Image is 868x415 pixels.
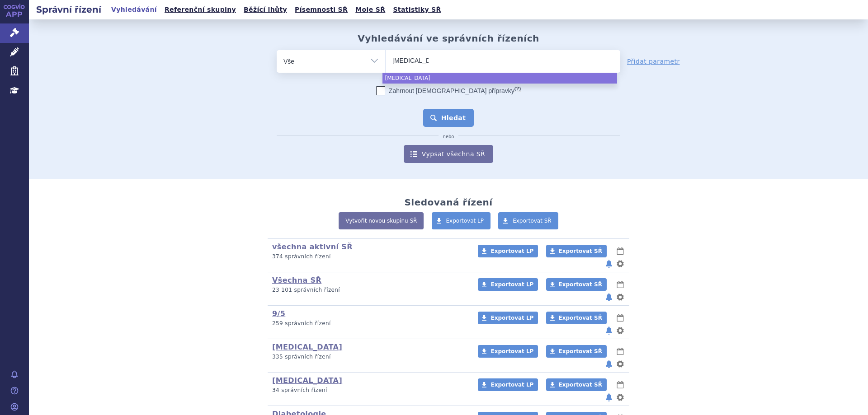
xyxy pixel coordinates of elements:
[404,145,493,163] a: Vypsat všechna SŘ
[616,325,625,336] button: nastavení
[491,281,533,288] span: Exportovat LP
[272,353,466,361] p: 335 správních řízení
[376,86,521,95] label: Zahrnout [DEMOGRAPHIC_DATA] přípravky
[272,387,466,394] p: 34 správních řízení
[616,392,625,403] button: nastavení
[339,212,424,229] a: Vytvořit novou skupinu SŘ
[559,281,602,288] span: Exportovat SŘ
[272,253,466,261] p: 374 správních řízení
[491,315,533,321] span: Exportovat LP
[358,33,539,44] h2: Vyhledávání ve správních řízeních
[272,343,342,351] a: [MEDICAL_DATA]
[546,312,607,324] a: Exportovat SŘ
[604,325,613,336] button: notifikace
[478,245,538,257] a: Exportovat LP
[616,379,625,390] button: lhůty
[546,378,607,391] a: Exportovat SŘ
[292,4,350,16] a: Písemnosti SŘ
[439,134,459,140] i: nebo
[514,86,521,92] abbr: (?)
[382,73,617,84] li: [MEDICAL_DATA]
[546,345,607,358] a: Exportovat SŘ
[616,359,625,369] button: nastavení
[272,242,353,251] a: všechna aktivní SŘ
[498,212,558,229] a: Exportovat SŘ
[604,359,613,369] button: notifikace
[272,286,466,294] p: 23 101 správních řízení
[559,348,602,354] span: Exportovat SŘ
[616,312,625,323] button: lhůty
[491,348,533,354] span: Exportovat LP
[478,278,538,291] a: Exportovat LP
[627,57,680,66] a: Přidat parametr
[604,292,613,303] button: notifikace
[546,245,607,257] a: Exportovat SŘ
[423,109,474,127] button: Hledat
[241,4,290,16] a: Běžící lhůty
[616,346,625,357] button: lhůty
[272,376,342,385] a: [MEDICAL_DATA]
[404,197,492,208] h2: Sledovaná řízení
[446,218,484,224] span: Exportovat LP
[478,312,538,324] a: Exportovat LP
[353,4,388,16] a: Moje SŘ
[513,218,552,224] span: Exportovat SŘ
[604,258,613,269] button: notifikace
[616,292,625,303] button: nastavení
[108,4,160,16] a: Vyhledávání
[272,276,321,284] a: Všechna SŘ
[559,248,602,254] span: Exportovat SŘ
[616,246,625,256] button: lhůty
[272,309,285,318] a: 9/5
[390,4,443,16] a: Statistiky SŘ
[546,278,607,291] a: Exportovat SŘ
[559,382,602,388] span: Exportovat SŘ
[272,320,466,327] p: 259 správních řízení
[29,3,108,16] h2: Správní řízení
[559,315,602,321] span: Exportovat SŘ
[616,258,625,269] button: nastavení
[491,382,533,388] span: Exportovat LP
[162,4,239,16] a: Referenční skupiny
[491,248,533,254] span: Exportovat LP
[478,378,538,391] a: Exportovat LP
[432,212,491,229] a: Exportovat LP
[604,392,613,403] button: notifikace
[478,345,538,358] a: Exportovat LP
[616,279,625,290] button: lhůty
